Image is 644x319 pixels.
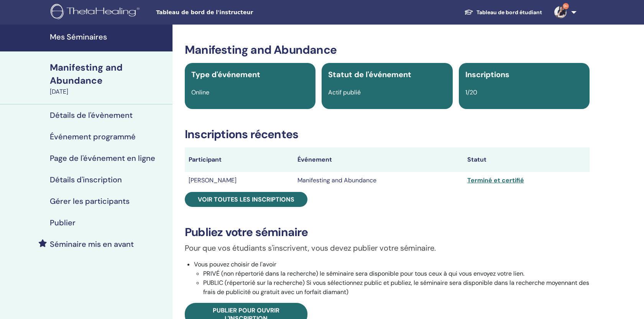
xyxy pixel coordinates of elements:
[156,8,271,17] span: Tableau de bord de l'instructeur
[185,172,294,189] td: [PERSON_NAME]
[294,172,463,189] td: Manifesting and Abundance
[50,61,168,87] div: Manifesting and Abundance
[198,195,294,203] span: Voir toutes les inscriptions
[185,43,590,57] h3: Manifesting and Abundance
[328,88,361,96] span: Actif publié
[191,88,209,96] span: Online
[191,69,260,79] span: Type d'événement
[465,69,509,79] span: Inscriptions
[50,240,134,249] h4: Séminaire mis en avant
[185,242,590,254] p: Pour que vos étudiants s'inscrivent, vous devez publier votre séminaire.
[465,88,477,96] span: 1/20
[50,32,168,41] h4: Mes Séminaires
[50,132,136,141] h4: Événement programmé
[50,154,155,163] h4: Page de l'événement en ligne
[203,278,590,297] li: PUBLIC (répertorié sur la recherche) Si vous sélectionnez public et publiez, le séminaire sera di...
[185,225,590,239] h3: Publiez votre séminaire
[50,87,168,96] div: [DATE]
[50,175,122,184] h4: Détails d'inscription
[45,61,172,96] a: Manifesting and Abundance[DATE]
[328,69,411,79] span: Statut de l'événement
[203,269,590,278] li: PRIVÉ (non répertorié dans la recherche) le séminaire sera disponible pour tous ceux à qui vous e...
[50,218,76,227] h4: Publier
[563,3,569,9] span: 9+
[467,176,586,185] div: Terminé et certifié
[554,6,567,18] img: default.jpg
[50,111,133,120] h4: Détails de l'évènement
[458,5,548,20] a: Tableau de bord étudiant
[464,9,473,15] img: graduation-cap-white.svg
[185,127,590,141] h3: Inscriptions récentes
[294,147,463,172] th: Événement
[51,4,142,21] img: logo.png
[185,147,294,172] th: Participant
[50,197,130,206] h4: Gérer les participants
[185,192,307,207] a: Voir toutes les inscriptions
[194,260,590,297] li: Vous pouvez choisir de l'avoir
[463,147,590,172] th: Statut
